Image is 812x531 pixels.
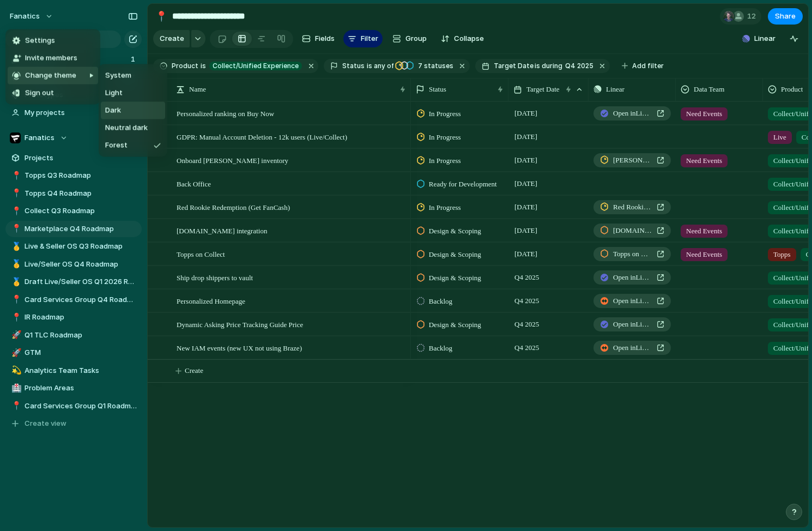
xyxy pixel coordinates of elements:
[25,35,55,46] span: Settings
[25,70,76,81] span: Change theme
[25,53,77,64] span: Invite members
[25,88,54,99] span: Sign out
[105,140,128,151] span: Forest
[105,105,121,116] span: Dark
[105,88,123,99] span: Light
[105,123,148,134] span: Neutral dark
[105,70,131,81] span: System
